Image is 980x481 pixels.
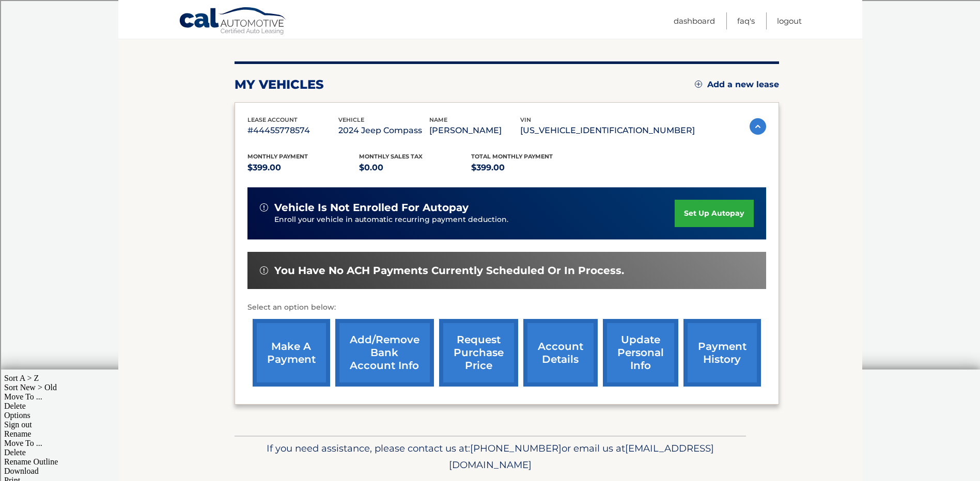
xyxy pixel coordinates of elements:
p: [PERSON_NAME] [429,123,520,138]
span: lease account [247,116,298,123]
a: make a payment [253,319,330,387]
img: accordion-active.svg [750,118,766,135]
p: $0.00 [359,161,471,175]
div: TODO: put dlg title [4,181,976,190]
p: $399.00 [247,161,360,175]
div: JOURNAL [4,322,976,331]
div: WEBSITE [4,312,976,322]
div: Delete [4,32,976,41]
div: CANCEL [4,201,976,210]
span: vehicle is not enrolled for autopay [274,201,469,214]
div: Sort A > Z [4,4,976,13]
span: Monthly Payment [247,153,308,160]
div: Move To ... [4,23,976,32]
p: #44455778574 [247,123,338,138]
a: payment history [683,319,761,387]
div: SAVE AND GO HOME [4,229,976,238]
a: Add a new lease [695,79,779,90]
div: Newspaper [4,153,976,162]
input: Search sources [4,340,96,351]
h2: my vehicles [235,77,324,92]
span: name [429,116,447,123]
span: [PHONE_NUMBER] [470,442,562,454]
p: Select an option below: [247,301,766,314]
span: Monthly sales Tax [359,153,423,160]
div: Print [4,106,976,116]
div: DELETE [4,238,976,247]
a: request purchase price [439,319,518,387]
div: Delete [4,78,976,88]
p: 2024 Jeep Compass [338,123,429,138]
a: update personal info [603,319,678,387]
div: Television/Radio [4,162,976,171]
div: Move to ... [4,247,976,256]
p: [US_VEHICLE_IDENTIFICATION_NUMBER] [520,123,695,138]
p: If you need assistance, please contact us at: or email us at [241,440,739,473]
a: FAQ's [737,12,755,29]
div: Sort New > Old [4,13,976,23]
div: CANCEL [4,266,976,275]
a: Dashboard [674,12,715,29]
div: ??? [4,210,976,219]
div: MOVE [4,275,976,284]
p: $399.00 [471,161,583,175]
div: Magazine [4,143,976,153]
span: vin [520,116,531,123]
div: Move To ... [4,69,976,78]
div: Journal [4,134,976,143]
img: alert-white.svg [260,203,268,212]
div: Rename [4,60,976,69]
span: Total Monthly Payment [471,153,553,160]
span: [EMAIL_ADDRESS][DOMAIN_NAME] [449,442,714,471]
div: New source [4,284,976,294]
div: MORE [4,331,976,340]
div: SAVE [4,294,976,303]
div: Search for Source [4,125,976,134]
div: This outline has no content. Would you like to delete it? [4,219,976,229]
a: account details [523,319,598,387]
a: set up autopay [675,200,753,227]
div: Options [4,41,976,51]
div: Add Outline Template [4,116,976,125]
a: Logout [777,12,802,29]
div: Download [4,97,976,106]
span: You have no ACH payments currently scheduled or in process. [274,264,624,277]
div: Rename Outline [4,88,976,97]
div: BOOK [4,303,976,312]
img: add.svg [695,81,702,88]
div: Home [4,256,976,266]
img: alert-white.svg [260,266,268,275]
a: Add/Remove bank account info [335,319,434,387]
div: Visual Art [4,171,976,181]
div: Sign out [4,51,976,60]
a: Cal Automotive [179,7,287,37]
p: Enroll your vehicle in automatic recurring payment deduction. [274,214,675,226]
span: vehicle [338,116,364,123]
